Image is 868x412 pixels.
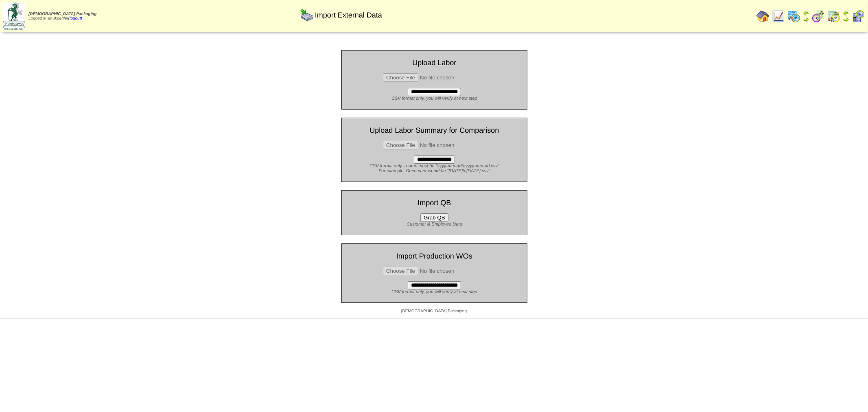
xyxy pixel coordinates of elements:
[787,10,800,23] img: calendarprod.gif
[843,10,849,16] img: arrowleft.gif
[852,10,865,23] img: calendarcustomer.gif
[803,10,809,16] img: arrowleft.gif
[348,59,521,67] div: Upload Labor
[756,10,770,23] img: home.gif
[827,10,840,23] img: calendarinout.gif
[348,289,521,294] div: CSV format only, you will verify at next step
[348,164,521,173] div: CSV format only - name must be "yyyy-mm-ddtoyyyy-mm-dd.csv" For example, December would be "[DATE...
[348,126,521,135] div: Upload Labor Summary for Comparison
[843,16,849,23] img: arrowright.gif
[2,2,25,30] img: zoroco-logo-small.webp
[812,10,825,23] img: calendarblend.gif
[348,199,521,207] div: Import QB
[28,12,96,16] span: [DEMOGRAPHIC_DATA] Packaging
[803,16,809,23] img: arrowright.gif
[68,16,82,21] a: (logout)
[772,10,785,23] img: line_graph.gif
[401,309,467,313] span: [DEMOGRAPHIC_DATA] Packaging
[348,96,521,101] div: CSV format only, you will verify at next step
[420,213,448,222] button: Grab QB
[300,9,313,22] img: import.gif
[28,12,96,21] span: Logged in as Jkoehler
[348,252,521,261] div: Import Production WOs
[348,222,521,227] div: Customer & Employee Data
[420,215,448,221] a: Grab QB
[315,11,382,20] span: Import External Data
